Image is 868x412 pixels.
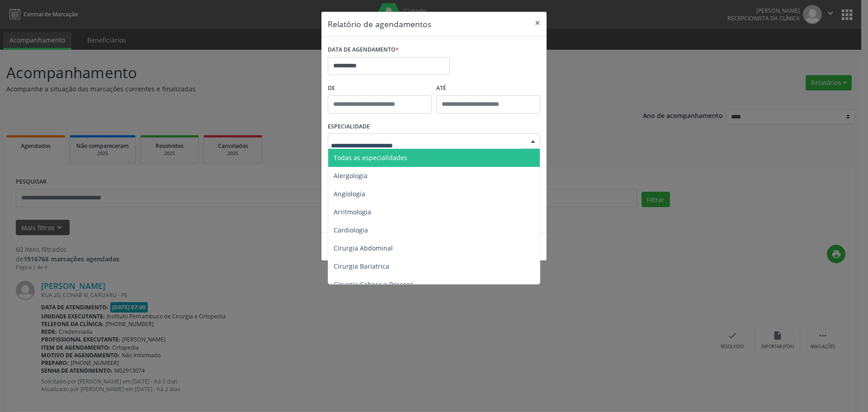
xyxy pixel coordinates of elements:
button: Close [528,12,547,34]
label: ESPECIALIDADE [328,120,370,134]
span: Arritmologia [334,208,371,216]
span: Cardiologia [334,226,368,234]
label: ATÉ [436,81,540,95]
span: Alergologia [334,171,368,180]
label: De [328,81,432,95]
span: Todas as especialidades [334,153,407,162]
span: Cirurgia Bariatrica [334,262,389,270]
label: DATA DE AGENDAMENTO [328,43,399,57]
span: Cirurgia Abdominal [334,244,393,252]
span: Cirurgia Cabeça e Pescoço [334,280,413,289]
span: Angiologia [334,189,365,198]
h5: Relatório de agendamentos [328,18,431,30]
